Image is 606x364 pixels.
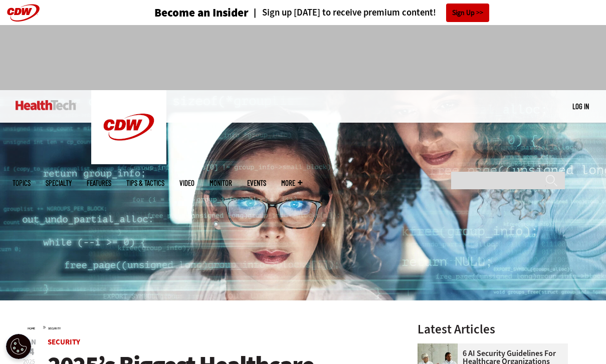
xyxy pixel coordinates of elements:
a: Sign Up [446,4,489,22]
a: Events [247,179,266,187]
img: Home [16,100,76,110]
a: Doctors meeting in the office [418,343,463,351]
span: Specialty [46,179,72,187]
div: Cookie Settings [6,334,31,359]
a: Features [87,179,111,187]
button: Open Preferences [6,334,31,359]
span: Topics [13,179,31,187]
div: User menu [572,101,589,112]
h3: Become an Insider [154,7,249,19]
a: Home [28,326,35,330]
a: Tips & Tactics [126,179,164,187]
a: MonITor [210,179,232,187]
a: CDW [91,156,166,167]
a: Sign up [DATE] to receive premium content! [249,8,436,18]
iframe: advertisement [121,35,486,80]
span: More [281,179,302,187]
a: Become an Insider [117,7,249,19]
div: » [28,323,391,331]
h3: Latest Articles [418,323,568,335]
img: Home [91,90,166,164]
a: Log in [572,102,589,111]
a: Security [48,326,61,330]
a: Security [48,337,80,347]
a: Video [179,179,194,187]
